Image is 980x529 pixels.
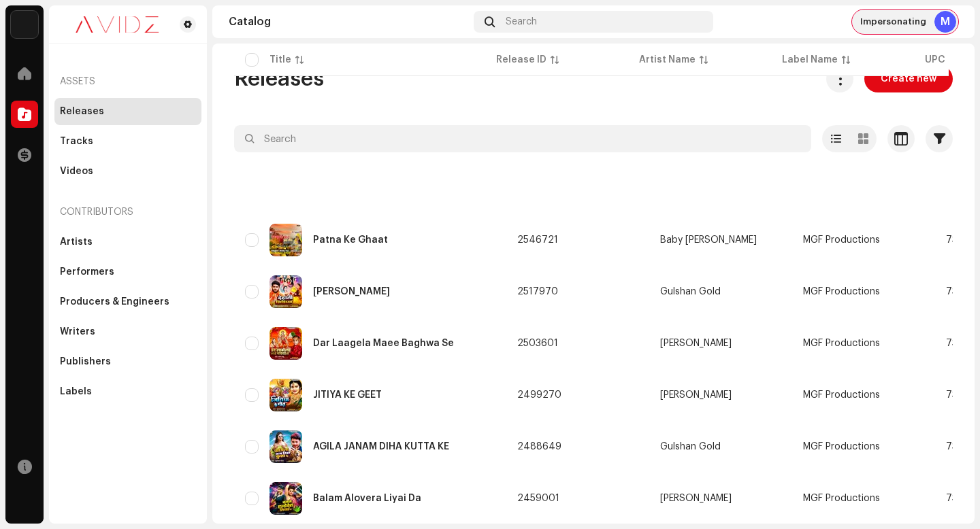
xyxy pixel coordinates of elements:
[313,235,388,245] div: Patna Ke Ghaat
[660,442,781,451] span: Gulshan Gold
[517,390,561,400] span: 2499270
[881,65,936,92] span: Create new
[54,128,201,155] re-m-nav-item: Tracks
[60,267,114,277] div: Performers
[803,339,880,348] span: MGF Productions
[517,494,559,503] span: 2459001
[517,287,558,296] span: 2517970
[660,235,781,245] span: Baby Raj
[54,258,201,286] re-m-nav-item: Performers
[54,318,201,345] re-m-nav-item: Writers
[54,288,201,315] re-m-nav-item: Producers & Engineers
[496,53,546,67] div: Release ID
[803,494,880,503] span: MGF Productions
[660,494,781,503] span: Subhash Suryam
[803,235,880,245] span: MGF Productions
[803,442,880,451] span: MGF Productions
[313,339,454,348] div: Dar Laagela Maee Baghwa Se
[269,430,302,463] img: b799d52c-ca90-4dfe-bb25-4158149d1005
[782,53,838,67] div: Label Name
[313,287,390,296] div: DEHATI JHIJHIYA
[660,442,721,451] div: Gulshan Gold
[60,386,92,397] div: Labels
[60,237,93,248] div: Artists
[54,98,201,125] re-m-nav-item: Releases
[269,327,302,360] img: cf62864d-a172-48a8-82b2-19d32a88a81f
[234,65,324,92] span: Releases
[803,390,880,400] span: MGF Productions
[60,136,93,147] div: Tracks
[313,442,449,451] div: AGILA JANAM DIHA KUTTA KE
[54,228,201,256] re-m-nav-item: Artists
[269,53,291,67] div: Title
[60,166,93,177] div: Videos
[269,482,302,515] img: 5042b01b-8cdf-4e07-88ed-a57f1abc9ba8
[11,11,38,38] img: 10d72f0b-d06a-424f-aeaa-9c9f537e57b6
[660,494,732,503] div: [PERSON_NAME]
[269,224,302,256] img: 551a0cfd-da85-4352-a39c-17465ed3e3b9
[269,275,302,308] img: 6d42bd67-c97e-47da-a844-71db0e56d004
[517,235,558,245] span: 2546721
[60,16,174,33] img: 0c631eef-60b6-411a-a233-6856366a70de
[60,356,111,367] div: Publishers
[660,287,721,296] div: Gulshan Gold
[660,339,781,348] span: Karan Babu
[506,16,537,27] span: Search
[234,125,811,152] input: Search
[660,390,781,400] span: MUSKAN RAJ
[229,16,468,27] div: Catalog
[60,106,104,117] div: Releases
[934,11,956,33] div: M
[660,390,732,400] div: [PERSON_NAME]
[60,326,95,337] div: Writers
[803,287,880,296] span: MGF Productions
[860,16,926,27] span: Impersonating
[54,378,201,405] re-m-nav-item: Labels
[54,65,201,98] re-a-nav-header: Assets
[313,494,421,503] div: Balam Alovera Liyai Da
[54,196,201,228] re-a-nav-header: Contributors
[54,158,201,185] re-m-nav-item: Videos
[269,379,302,411] img: 1bb7ebdb-784d-428f-ac3e-78e922d03441
[313,390,382,400] div: JITIYA KE GEET
[60,296,169,307] div: Producers & Engineers
[864,65,953,92] button: Create new
[660,339,732,348] div: [PERSON_NAME]
[660,235,757,245] div: Baby [PERSON_NAME]
[517,442,561,451] span: 2488649
[517,339,558,348] span: 2503601
[639,53,696,67] div: Artist Name
[54,348,201,375] re-m-nav-item: Publishers
[660,287,781,296] span: Gulshan Gold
